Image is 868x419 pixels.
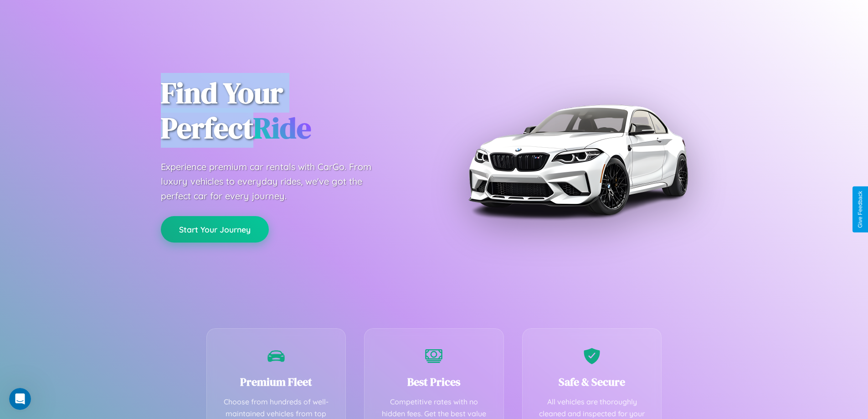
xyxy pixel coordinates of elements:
p: Experience premium car rentals with CarGo. From luxury vehicles to everyday rides, we've got the ... [161,160,389,203]
iframe: Intercom live chat [9,388,31,410]
h1: Find Your Perfect [161,76,421,146]
span: Ride [253,108,311,148]
button: Start Your Journey [161,216,269,243]
h3: Best Prices [378,374,490,389]
h3: Premium Fleet [221,374,332,389]
div: Give Feedback [857,191,863,228]
h3: Safe & Secure [536,374,648,389]
img: Premium BMW car rental vehicle [464,46,692,274]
